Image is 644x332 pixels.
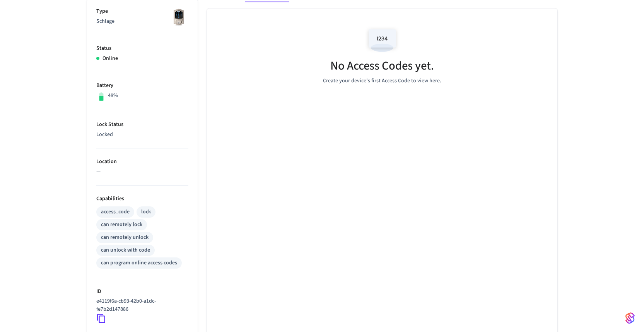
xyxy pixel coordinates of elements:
[96,168,188,176] p: —
[141,208,151,216] div: lock
[101,233,149,242] div: can remotely unlock
[101,208,130,216] div: access_code
[96,17,188,26] p: Schlage
[625,312,635,324] img: SeamLogoGradient.69752ec5.svg
[102,54,118,63] p: Online
[101,259,177,267] div: can program online access codes
[96,158,188,166] p: Location
[96,82,188,90] p: Battery
[96,288,188,296] p: ID
[365,24,400,57] img: Access Codes Empty State
[108,92,118,100] p: 48%
[101,246,150,254] div: can unlock with code
[96,297,185,313] p: e4119f6a-cb93-42b0-a1dc-fe7b2d147886
[96,131,188,139] p: Locked
[96,7,188,15] p: Type
[96,44,188,53] p: Status
[323,77,441,85] p: Create your device's first Access Code to view here.
[101,221,142,229] div: can remotely lock
[96,195,188,203] p: Capabilities
[96,121,188,129] p: Lock Status
[330,58,434,74] h5: No Access Codes yet.
[169,7,188,27] img: Schlage Sense Smart Deadbolt with Camelot Trim, Front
